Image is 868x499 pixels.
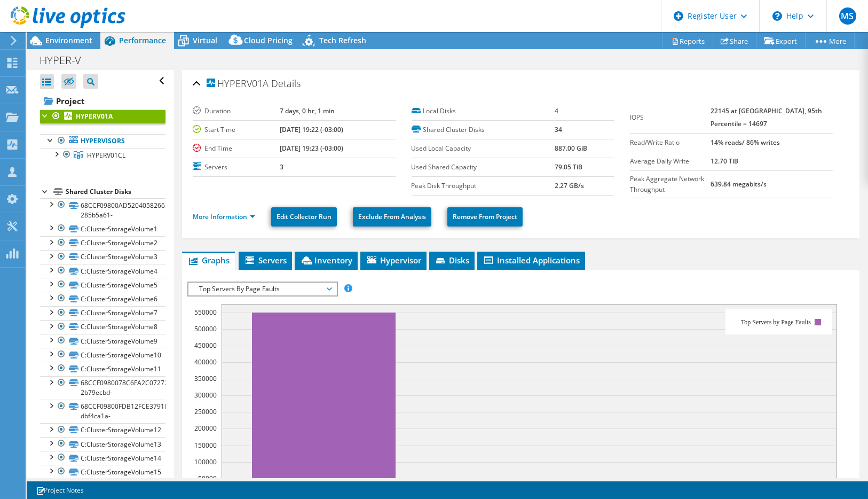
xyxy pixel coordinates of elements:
[711,157,738,166] b: 12.70 TiB
[187,255,230,266] span: Graphs
[40,306,165,320] a: C:ClusterStorageVolume7
[280,125,343,134] b: [DATE] 19:22 (-03:00)
[630,156,711,167] label: Average Daily Write
[483,255,580,266] span: Installed Applications
[194,457,217,466] text: 100000
[40,320,165,334] a: C:ClusterStorageVolume8
[713,33,756,49] a: Share
[555,144,587,153] b: 887.00 GiB
[40,465,165,479] a: C:ClusterStorageVolume15
[194,357,217,367] text: 400000
[194,374,217,383] text: 350000
[244,35,293,45] span: Cloud Pricing
[193,162,280,173] label: Servers
[412,143,555,154] label: Used Local Capacity
[435,255,469,266] span: Disks
[194,324,217,333] text: 500000
[412,162,555,173] label: Used Shared Capacity
[555,125,562,134] b: 34
[40,236,165,250] a: C:ClusterStorageVolume2
[40,292,165,306] a: C:ClusterStorageVolume6
[839,7,856,25] span: MS
[40,376,165,400] a: 68CCF0980078C6FA2C07272AE9A9C599-2b79ecbd-
[198,474,217,483] text: 50000
[630,174,711,195] label: Peak Aggregate Network Throughput
[40,222,165,236] a: C:ClusterStorageVolume1
[772,11,782,21] svg: \n
[207,79,269,89] span: HYPERV01A
[40,451,165,465] a: C:ClusterStorageVolume14
[193,212,255,221] a: More Information
[353,207,431,227] a: Exclude From Analysis
[40,362,165,376] a: C:ClusterStorageVolume11
[280,144,343,153] b: [DATE] 19:23 (-03:00)
[193,35,217,45] span: Virtual
[741,318,811,326] text: Top Servers by Page Faults
[40,250,165,264] a: C:ClusterStorageVolume3
[300,255,352,266] span: Inventory
[630,112,711,123] label: IOPS
[40,278,165,292] a: C:ClusterStorageVolume5
[194,441,217,450] text: 150000
[40,198,165,222] a: 68CCF09800AD52040582665AE093C262-285b5a61-
[805,33,855,49] a: More
[66,185,165,198] div: Shared Cluster Disks
[244,255,287,266] span: Servers
[40,334,165,348] a: C:ClusterStorageVolume9
[193,124,280,135] label: Start Time
[412,181,555,191] label: Peak Disk Throughput
[194,283,331,295] span: Top Servers By Page Faults
[29,484,91,497] a: Project Notes
[35,54,98,66] h1: HYPER-V
[271,77,301,90] span: Details
[555,162,582,171] b: 79.05 TiB
[40,92,165,110] a: Project
[711,106,822,128] b: 22145 at [GEOGRAPHIC_DATA], 95th Percentile = 14697
[319,35,366,45] span: Tech Refresh
[662,33,713,49] a: Reports
[711,138,780,147] b: 14% reads/ 86% writes
[40,264,165,278] a: C:ClusterStorageVolume4
[630,137,711,148] label: Read/Write Ratio
[40,400,165,423] a: 68CCF09800FDB12FCE3791E5DC130459-dbf4ca1a-
[87,151,125,160] span: HYPERV01CL
[40,148,165,162] a: HYPERV01CL
[194,391,217,400] text: 300000
[119,35,166,45] span: Performance
[194,407,217,416] text: 250000
[412,124,555,135] label: Shared Cluster Disks
[555,106,558,115] b: 4
[280,106,335,115] b: 7 days, 0 hr, 1 min
[555,181,584,190] b: 2.27 GB/s
[40,110,165,123] a: HYPERV01A
[40,134,165,148] a: Hypervisors
[45,35,92,45] span: Environment
[194,308,217,317] text: 550000
[40,423,165,437] a: C:ClusterStorageVolume12
[193,143,280,154] label: End Time
[194,341,217,350] text: 450000
[366,255,421,266] span: Hypervisor
[271,207,337,227] a: Edit Collector Run
[76,112,113,121] b: HYPERV01A
[193,106,280,116] label: Duration
[447,207,523,227] a: Remove From Project
[40,437,165,451] a: C:ClusterStorageVolume13
[711,180,767,189] b: 639.84 megabits/s
[280,162,283,171] b: 3
[756,33,806,49] a: Export
[40,348,165,362] a: C:ClusterStorageVolume10
[412,106,555,116] label: Local Disks
[194,424,217,433] text: 200000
